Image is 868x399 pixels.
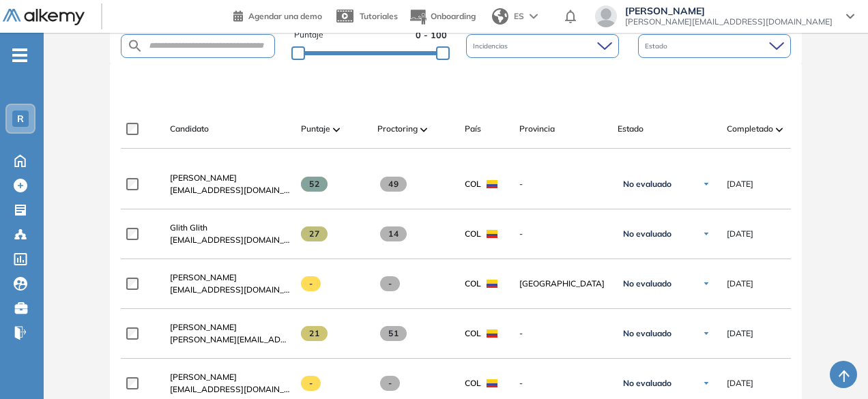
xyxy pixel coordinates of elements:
[623,328,671,339] span: No evaluado
[487,180,497,188] img: COL
[170,222,290,234] a: Glith Glith
[3,9,85,26] img: Logo
[487,329,497,338] img: COL
[380,177,407,192] span: 49
[170,172,290,184] a: [PERSON_NAME]
[727,327,753,340] span: [DATE]
[301,123,330,135] span: Puntaje
[416,29,447,42] span: 0 - 100
[301,276,321,291] span: -
[170,334,290,346] span: [PERSON_NAME][EMAIL_ADDRESS][DOMAIN_NAME]
[170,234,290,246] span: [EMAIL_ADDRESS][DOMAIN_NAME]
[519,178,607,190] span: -
[702,180,710,188] img: Ícono de flecha
[465,123,481,135] span: País
[625,5,833,16] span: [PERSON_NAME]
[492,8,508,25] img: world
[170,383,290,396] span: [EMAIL_ADDRESS][DOMAIN_NAME]
[530,14,538,19] img: arrow
[727,228,753,240] span: [DATE]
[17,113,24,124] span: R
[301,376,321,391] span: -
[301,226,328,241] span: 27
[519,377,607,389] span: -
[776,128,783,132] img: [missing "en.ARROW_ALT" translation]
[380,326,407,341] span: 51
[623,278,671,289] span: No evaluado
[170,271,290,284] a: [PERSON_NAME]
[702,329,710,338] img: Ícono de flecha
[127,38,143,55] img: SEARCH_ALT
[487,379,497,387] img: COL
[301,177,328,192] span: 52
[380,226,407,241] span: 14
[618,123,643,135] span: Estado
[170,371,290,383] a: [PERSON_NAME]
[727,377,753,389] span: [DATE]
[380,276,400,291] span: -
[465,327,481,340] span: COL
[473,41,510,51] span: Incidencias
[625,16,833,27] span: [PERSON_NAME][EMAIL_ADDRESS][DOMAIN_NAME]
[519,278,607,290] span: [GEOGRAPHIC_DATA]
[465,278,481,290] span: COL
[248,11,322,21] span: Agendar una demo
[380,376,400,391] span: -
[233,7,322,23] a: Agendar una demo
[301,326,328,341] span: 21
[623,179,671,190] span: No evaluado
[431,11,476,21] span: Onboarding
[170,123,209,135] span: Candidato
[12,54,27,57] i: -
[727,123,773,135] span: Completado
[420,128,427,132] img: [missing "en.ARROW_ALT" translation]
[170,322,237,332] span: [PERSON_NAME]
[519,228,607,240] span: -
[487,280,497,288] img: COL
[294,29,323,42] span: Puntaje
[465,377,481,389] span: COL
[170,372,237,382] span: [PERSON_NAME]
[170,184,290,196] span: [EMAIL_ADDRESS][DOMAIN_NAME]
[465,228,481,240] span: COL
[170,173,237,183] span: [PERSON_NAME]
[727,178,753,190] span: [DATE]
[360,11,398,21] span: Tutoriales
[623,378,671,389] span: No evaluado
[514,10,524,23] span: ES
[645,41,670,51] span: Estado
[702,230,710,238] img: Ícono de flecha
[702,379,710,387] img: Ícono de flecha
[377,123,418,135] span: Proctoring
[466,34,619,58] div: Incidencias
[170,222,207,233] span: Glith Glith
[702,280,710,288] img: Ícono de flecha
[409,2,476,31] button: Onboarding
[487,230,497,238] img: COL
[170,272,237,282] span: [PERSON_NAME]
[638,34,791,58] div: Estado
[170,284,290,296] span: [EMAIL_ADDRESS][DOMAIN_NAME]
[623,228,671,239] span: No evaluado
[727,278,753,290] span: [DATE]
[519,327,607,340] span: -
[519,123,555,135] span: Provincia
[465,178,481,190] span: COL
[170,321,290,334] a: [PERSON_NAME]
[333,128,340,132] img: [missing "en.ARROW_ALT" translation]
